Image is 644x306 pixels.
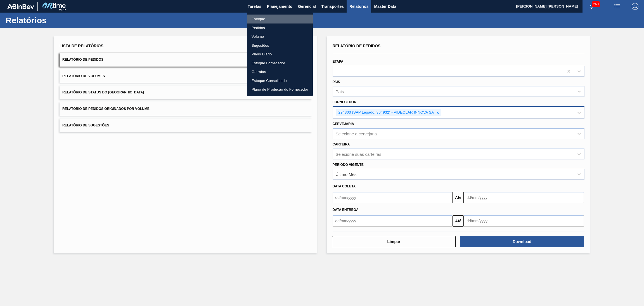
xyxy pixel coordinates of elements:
a: Volume [247,32,313,41]
a: Garrafas [247,67,313,76]
a: Estoque Fornecedor [247,59,313,68]
a: Estoque [247,15,313,23]
a: Estoque Consolidado [247,76,313,85]
a: Plano de Produção do Fornecedor [247,85,313,94]
a: Pedidos [247,23,313,32]
a: Sugestões [247,41,313,50]
a: Plano Diário [247,50,313,59]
